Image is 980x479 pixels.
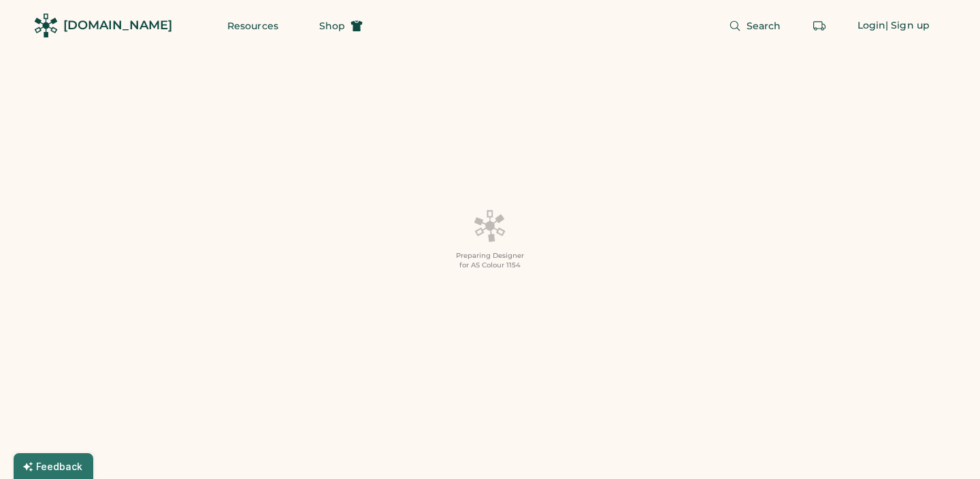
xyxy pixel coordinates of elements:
iframe: Front Chat [915,418,974,476]
button: Resources [211,12,295,39]
span: Search [747,21,781,31]
div: [DOMAIN_NAME] [63,17,172,34]
span: Shop [319,21,345,31]
img: Platens-Black-Loader-Spin-rich%20black.webp [474,209,506,243]
img: Rendered Logo - Screens [34,14,58,37]
button: Retrieve an order [806,12,833,39]
button: Search [713,12,798,39]
button: Shop [303,12,379,39]
div: Preparing Designer for AS Colour 1154 [456,251,524,270]
div: | Sign up [885,19,930,33]
div: Login [857,19,886,33]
